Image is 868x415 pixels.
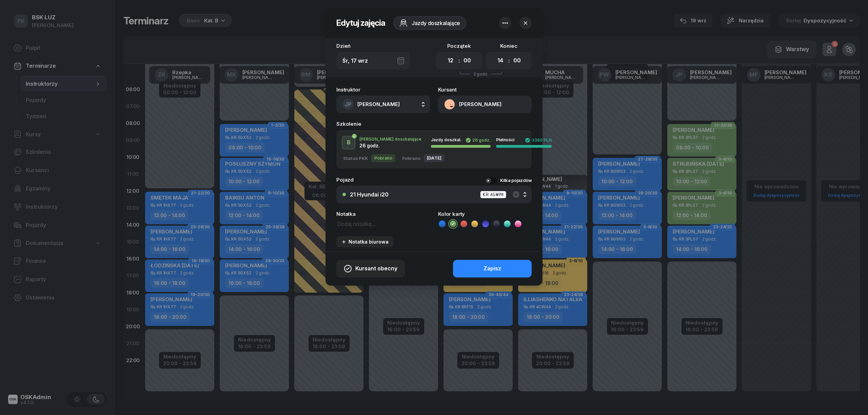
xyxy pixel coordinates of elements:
h2: Edytuj zajęcia [336,18,385,28]
button: 21 Hyundai i20KR 6GW98 [336,186,532,203]
button: [PERSON_NAME] [438,96,532,113]
button: Kilka pojazdów [485,177,532,184]
div: KR 6GW98 [480,191,506,199]
span: [PERSON_NAME] [357,101,400,107]
div: Zapisz [484,264,501,273]
div: Kilka pojazdów [500,177,532,184]
div: 21 Hyundai i20 [350,192,389,197]
button: Kursant obecny [336,260,405,277]
button: Notatka biurowa [336,236,393,247]
span: JP [344,102,352,107]
button: JP[PERSON_NAME] [336,96,430,113]
div: : [458,57,460,65]
div: : [508,57,510,65]
div: Notatka biurowa [341,239,389,245]
span: Kursant obecny [355,264,397,273]
button: Zapisz [453,260,532,277]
